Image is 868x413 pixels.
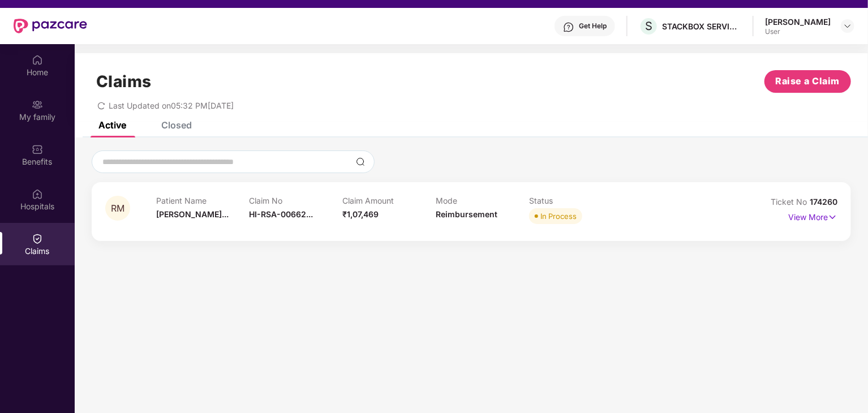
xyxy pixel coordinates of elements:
[828,211,837,223] img: svg+xml;base64,PHN2ZyB4bWxucz0iaHR0cDovL3d3dy53My5vcmcvMjAwMC9zdmciIHdpZHRoPSIxNyIgaGVpZ2h0PSIxNy...
[529,196,622,205] p: Status
[645,19,652,33] span: S
[96,72,152,91] h1: Claims
[436,209,497,219] span: Reimbursement
[342,196,436,205] p: Claim Amount
[788,208,837,223] p: View More
[250,209,313,219] span: HI-RSA-00662...
[563,21,574,33] img: svg+xml;base64,PHN2ZyBpZD0iSGVscC0zMngzMiIgeG1sbnM9Imh0dHA6Ly93d3cudzMub3JnLzIwMDAvc3ZnIiB3aWR0aD...
[764,70,851,93] button: Raise a Claim
[156,196,250,205] p: Patient Name
[32,54,43,66] img: svg+xml;base64,PHN2ZyBpZD0iSG9tZSIgeG1sbnM9Imh0dHA6Ly93d3cudzMub3JnLzIwMDAvc3ZnIiB3aWR0aD0iMjAiIG...
[342,209,379,219] span: ₹1,07,469
[14,19,87,33] img: New Pazcare Logo
[32,233,43,244] img: svg+xml;base64,PHN2ZyBpZD0iQ2xhaW0iIHhtbG5zPSJodHRwOi8vd3d3LnczLm9yZy8yMDAwL3N2ZyIgd2lkdGg9IjIwIi...
[32,144,43,155] img: svg+xml;base64,PHN2ZyBpZD0iQmVuZWZpdHMiIHhtbG5zPSJodHRwOi8vd3d3LnczLm9yZy8yMDAwL3N2ZyIgd2lkdGg9Ij...
[32,99,43,110] img: svg+xml;base64,PHN2ZyB3aWR0aD0iMjAiIGhlaWdodD0iMjAiIHZpZXdCb3g9IjAgMCAyMCAyMCIgZmlsbD0ibm9uZSIgeG...
[776,74,840,88] span: Raise a Claim
[436,196,529,205] p: Mode
[32,188,43,200] img: svg+xml;base64,PHN2ZyBpZD0iSG9zcGl0YWxzIiB4bWxucz0iaHR0cDovL3d3dy53My5vcmcvMjAwMC9zdmciIHdpZHRoPS...
[771,197,810,206] span: Ticket No
[579,21,607,31] div: Get Help
[109,101,234,110] span: Last Updated on 05:32 PM[DATE]
[156,209,229,219] span: [PERSON_NAME]...
[356,157,365,166] img: svg+xml;base64,PHN2ZyBpZD0iU2VhcmNoLTMyeDMyIiB4bWxucz0iaHR0cDovL3d3dy53My5vcmcvMjAwMC9zdmciIHdpZH...
[111,204,124,213] span: RM
[843,21,852,31] img: svg+xml;base64,PHN2ZyBpZD0iRHJvcGRvd24tMzJ4MzIiIHhtbG5zPSJodHRwOi8vd3d3LnczLm9yZy8yMDAwL3N2ZyIgd2...
[98,119,126,131] div: Active
[97,101,105,110] span: redo
[540,210,577,222] div: In Process
[250,196,343,205] p: Claim No
[662,21,741,32] div: STACKBOX SERVICES PRIVATE LIMITED
[765,27,831,36] div: User
[161,119,192,131] div: Closed
[765,16,831,27] div: [PERSON_NAME]
[810,197,837,206] span: 174260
